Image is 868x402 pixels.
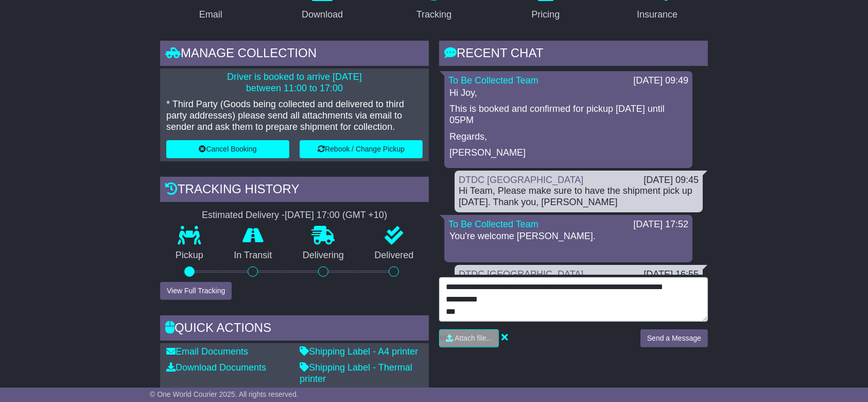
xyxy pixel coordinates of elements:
p: Regards, [449,131,687,143]
div: RECENT CHAT [439,41,708,69]
p: You're welcome [PERSON_NAME]. [449,231,687,242]
button: View Full Tracking [160,282,232,300]
button: Cancel Booking [166,140,289,158]
p: Delivered [359,250,429,261]
button: Rebook / Change Pickup [300,140,423,158]
div: [DATE] 09:49 [633,75,688,87]
a: To Be Collected Team [448,219,539,229]
div: Estimated Delivery - [160,210,429,221]
div: Tracking history [160,177,429,205]
p: Hi Joy, [449,88,687,99]
p: Delivering [287,250,359,261]
div: [DATE] 17:00 (GMT +10) [285,210,387,221]
a: Shipping Label - A4 printer [300,346,418,357]
div: Quick Actions [160,315,429,343]
div: Tracking [416,8,452,22]
a: Shipping Label - Thermal printer [300,362,412,384]
div: [DATE] 16:55 [644,269,699,280]
p: [PERSON_NAME] [449,147,687,159]
div: [DATE] 17:52 [633,219,688,230]
div: Hi Team, Please make sure to have the shipment pick up [DATE]. Thank you, [PERSON_NAME] [459,186,699,208]
span: © One World Courier 2025. All rights reserved. [150,390,299,398]
div: Manage collection [160,41,429,69]
p: In Transit [219,250,288,261]
button: Send a Message [640,329,708,347]
p: Driver is booked to arrive [DATE] between 11:00 to 17:00 [166,72,423,94]
a: DTDC [GEOGRAPHIC_DATA] [459,175,583,185]
div: Download [302,8,343,22]
a: To Be Collected Team [448,75,539,86]
div: [DATE] 09:45 [644,175,699,186]
div: Insurance [637,8,678,22]
div: Email [199,8,222,22]
a: DTDC [GEOGRAPHIC_DATA] [459,269,583,279]
p: Pickup [160,250,219,261]
div: Pricing [531,8,560,22]
p: * Third Party (Goods being collected and delivered to third party addresses) please send all atta... [166,99,423,132]
a: Email Documents [166,346,248,357]
a: Download Documents [166,362,266,373]
p: This is booked and confirmed for pickup [DATE] until 05PM [449,104,687,126]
